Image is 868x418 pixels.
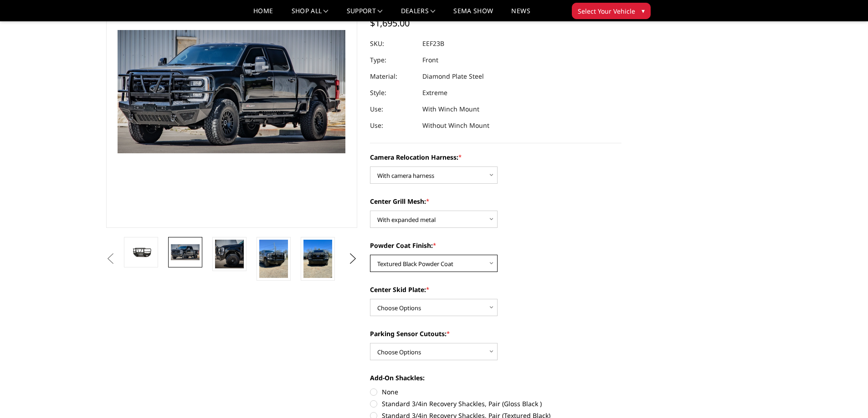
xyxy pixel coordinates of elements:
button: Previous [104,252,118,266]
a: Dealers [401,8,436,21]
dt: Style: [370,85,416,101]
dt: SKU: [370,35,416,52]
a: News [511,8,530,21]
a: Home [253,8,273,21]
img: 2023-2026 Ford F250-350 - T2 Series - Extreme Front Bumper (receiver or winch) [171,244,200,260]
span: $1,695.00 [370,17,410,29]
button: Select Your Vehicle [572,3,651,19]
dd: EEF23B [422,35,444,52]
dd: With Winch Mount [422,101,479,117]
span: ▾ [642,6,645,15]
dd: Extreme [422,85,447,101]
dd: Front [422,52,438,68]
label: Parking Sensor Cutouts: [370,329,621,338]
img: 2023-2026 Ford F250-350 - T2 Series - Extreme Front Bumper (receiver or winch) [303,240,332,278]
dt: Use: [370,101,416,117]
img: 2023-2026 Ford F250-350 - T2 Series - Extreme Front Bumper (receiver or winch) [127,244,155,260]
a: shop all [292,8,329,21]
label: Center Grill Mesh: [370,196,621,206]
img: 2023-2026 Ford F250-350 - T2 Series - Extreme Front Bumper (receiver or winch) [259,240,288,278]
a: Support [347,8,383,21]
dt: Type: [370,52,416,68]
label: None [370,387,621,397]
dt: Use: [370,117,416,134]
dd: Without Winch Mount [422,117,489,134]
label: Add-On Shackles: [370,373,621,383]
label: Powder Coat Finish: [370,241,621,250]
button: Next [346,252,360,266]
label: Camera Relocation Harness: [370,152,621,162]
label: Standard 3/4in Recovery Shackles, Pair (Gloss Black ) [370,399,621,408]
dt: Material: [370,68,416,85]
img: 2023-2026 Ford F250-350 - T2 Series - Extreme Front Bumper (receiver or winch) [215,240,244,268]
label: Center Skid Plate: [370,285,621,294]
span: Select Your Vehicle [578,6,635,16]
a: SEMA Show [453,8,493,21]
dd: Diamond Plate Steel [422,68,484,85]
